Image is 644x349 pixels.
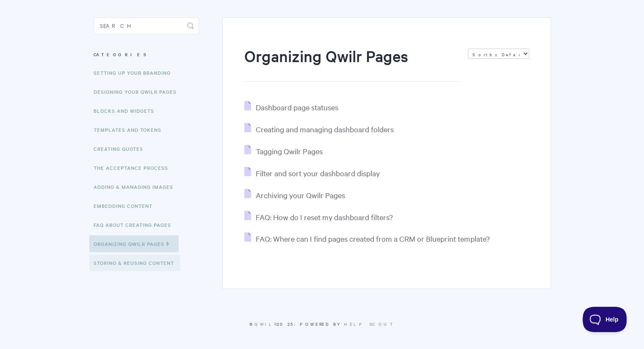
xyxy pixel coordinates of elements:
span: Archiving your Qwilr Pages [255,190,345,200]
span: FAQ: How do I reset my dashboard filters? [255,212,392,222]
a: Tagging Qwilr Pages [244,146,322,156]
a: Archiving your Qwilr Pages [244,190,345,200]
a: Blocks and Widgets [94,102,160,119]
select: Page reloads on selection [468,49,529,59]
span: Filter and sort your dashboard display [255,168,379,178]
a: FAQ About Creating Pages [94,216,177,233]
span: Tagging Qwilr Pages [255,146,322,156]
input: Search [94,17,199,34]
span: Powered by [300,321,395,327]
h1: Organizing Qwilr Pages [244,45,459,82]
span: Dashboard page statuses [255,102,338,112]
a: FAQ: How do I reset my dashboard filters? [244,212,392,222]
a: Help Scout [344,321,395,327]
p: © 2025. [94,320,551,328]
a: Setting up your Branding [94,64,177,81]
span: FAQ: Where can I find pages created from a CRM or Blueprint template? [255,234,489,243]
a: Storing & Reusing Content [89,254,180,271]
a: Organizing Qwilr Pages [89,235,179,252]
a: Creating and managing dashboard folders [244,124,393,134]
a: Designing Your Qwilr Pages [94,83,183,100]
a: FAQ: Where can I find pages created from a CRM or Blueprint template? [244,234,489,243]
a: Dashboard page statuses [244,102,338,112]
a: Templates and Tokens [94,121,168,138]
a: Creating Quotes [94,140,149,157]
a: Adding & Managing Images [94,178,180,195]
a: Embedding Content [94,197,159,214]
a: The Acceptance Process [94,159,174,176]
span: Creating and managing dashboard folders [255,124,393,134]
a: Qwilr [254,321,277,327]
h3: Categories [94,47,199,62]
a: Filter and sort your dashboard display [244,168,379,178]
iframe: Toggle Customer Support [583,307,627,332]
